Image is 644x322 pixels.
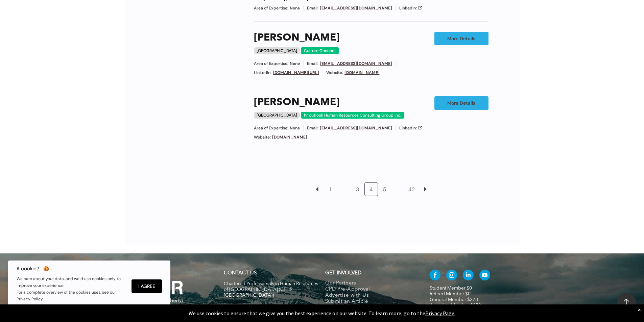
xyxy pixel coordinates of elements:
[254,134,271,140] span: Website:
[301,47,339,54] div: Culture Connect
[254,5,288,11] span: Area of Expertise:
[307,61,318,67] span: Email:
[325,287,415,293] a: CPD Pre-Approval
[254,96,339,108] a: [PERSON_NAME]
[351,183,364,196] a: 3
[425,310,455,317] a: Privacy Page.
[392,183,405,196] a: …
[405,183,418,196] a: 42
[399,125,417,131] span: LinkedIn:
[430,292,471,296] a: Retired Member $0
[320,125,392,131] a: [EMAIL_ADDRESS][DOMAIN_NAME]
[320,61,392,66] a: [EMAIL_ADDRESS][DOMAIN_NAME]
[254,125,288,131] span: Area of Expertise:
[307,5,318,11] span: Email:
[17,275,125,302] p: We care about your data, and we’d use cookies only to improve your experience. For a complete ove...
[320,5,392,11] a: [EMAIL_ADDRESS][DOMAIN_NAME]
[338,183,351,196] a: …
[326,70,343,76] span: Website:
[434,96,488,110] a: More Details
[399,5,417,11] span: LinkedIn:
[638,306,641,313] div: Dismiss notification
[479,270,490,282] a: youtube
[434,32,488,45] a: More Details
[325,299,415,305] a: Submit an Article
[344,70,380,75] a: [DOMAIN_NAME]
[224,271,257,276] a: CONTACT US
[430,270,440,282] a: facebook
[290,5,300,11] span: None
[430,303,481,308] a: Associate Member $273
[430,297,478,302] a: General Member $273
[254,32,339,44] a: [PERSON_NAME]
[272,134,307,140] a: [DOMAIN_NAME]
[307,125,318,131] span: Email:
[365,183,378,196] a: 4
[290,61,300,67] span: None
[463,270,474,282] a: linkedin
[224,281,318,298] span: Chartered Professionals in Human Resources of [GEOGRAPHIC_DATA] (CPHR [GEOGRAPHIC_DATA])
[254,112,300,119] div: [GEOGRAPHIC_DATA]
[290,125,300,131] span: None
[132,279,162,293] button: I Agree
[273,70,319,75] a: [DOMAIN_NAME][URL]
[446,270,457,282] a: instagram
[254,47,300,54] div: [GEOGRAPHIC_DATA]
[17,266,125,271] h6: A cookie?.. 🍪
[324,183,337,196] a: 1
[254,61,288,67] span: Area of Expertise:
[325,271,361,276] span: GET INVOLVED
[430,286,472,291] a: Student Member $0
[325,280,415,287] a: Our Partners
[254,70,271,76] span: LinkedIn:
[301,112,404,119] div: hr outlook Human Resources Consulting Group Inc.
[325,293,415,299] a: Advertise with Us
[378,183,391,196] a: 5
